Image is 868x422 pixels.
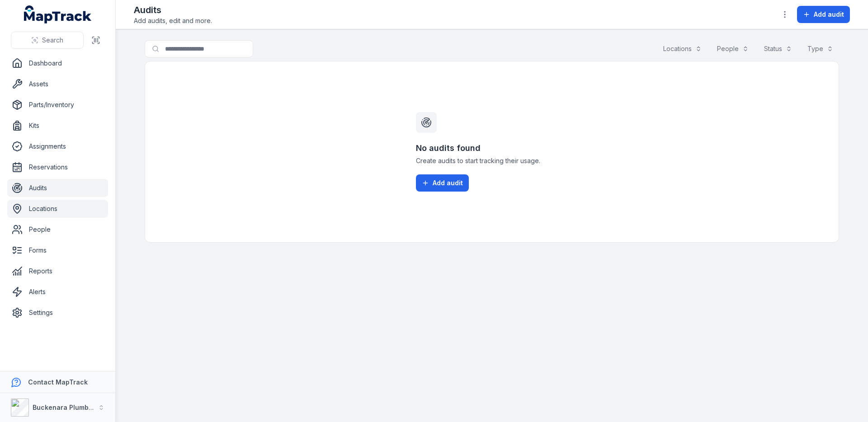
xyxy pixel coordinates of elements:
[11,32,84,49] button: Search
[814,10,844,19] span: Add audit
[433,178,463,188] span: Add audit
[7,117,108,135] a: Kits
[758,40,798,57] button: Status
[7,96,108,114] a: Parts/Inventory
[7,179,108,197] a: Audits
[7,220,108,239] a: People
[7,75,108,93] a: Assets
[711,40,755,57] button: People
[416,156,568,165] span: Create audits to start tracking their usage.
[7,304,108,322] a: Settings
[7,54,108,72] a: Dashboard
[28,378,88,386] strong: Contact MapTrack
[134,16,212,25] span: Add audits, edit and more.
[7,283,108,301] a: Alerts
[24,5,92,23] a: MapTrack
[797,6,850,23] button: Add audit
[7,158,108,176] a: Reservations
[7,137,108,155] a: Assignments
[416,142,568,155] h3: No audits found
[134,4,212,16] h2: Audits
[802,40,839,57] button: Type
[7,241,108,259] a: Forms
[33,403,151,411] strong: Buckenara Plumbing Gas & Electrical
[416,174,469,192] button: Add audit
[7,262,108,280] a: Reports
[42,36,63,45] span: Search
[7,200,108,218] a: Locations
[657,40,708,57] button: Locations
